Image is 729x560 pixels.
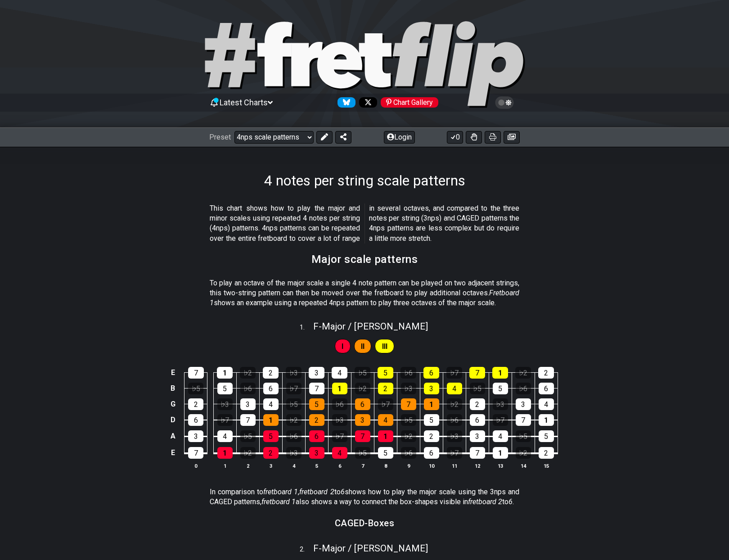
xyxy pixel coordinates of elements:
[378,414,393,426] div: 4
[240,447,256,459] div: ♭2
[313,321,428,332] span: F - Major / [PERSON_NAME]
[401,430,416,442] div: ♭2
[188,414,203,426] div: 6
[378,383,393,394] div: 2
[217,430,233,442] div: 4
[492,367,508,379] div: 1
[493,383,508,394] div: 5
[263,414,279,426] div: 1
[401,414,416,426] div: ♭5
[286,447,301,459] div: ♭3
[516,430,531,442] div: ♭5
[355,398,370,410] div: 6
[240,398,256,410] div: 3
[512,461,535,470] th: 14
[332,367,347,379] div: 4
[316,131,333,144] button: Edit Preset
[539,383,554,394] div: 6
[167,412,178,428] td: D
[468,497,502,506] em: fretboard 2
[209,133,231,141] span: Preset
[300,545,313,555] span: 2 .
[538,367,554,379] div: 2
[167,396,178,412] td: G
[234,131,314,144] select: Preset
[188,398,203,410] div: 2
[188,367,204,379] div: 7
[516,414,531,426] div: 7
[240,430,256,442] div: ♭5
[355,97,377,108] a: Follow #fretflip at X
[466,461,489,470] th: 12
[374,461,397,470] th: 8
[470,398,485,410] div: 2
[361,340,364,353] span: First enable full edit mode to edit
[286,383,301,394] div: ♭7
[378,367,393,379] div: 5
[240,383,256,394] div: ♭6
[263,488,298,496] em: fretboard 1
[424,414,439,426] div: 5
[184,461,207,470] th: 0
[328,461,351,470] th: 6
[342,340,343,353] span: First enable full edit mode to edit
[446,367,462,379] div: ♭7
[217,414,233,426] div: ♭7
[210,203,519,244] p: This chart shows how to play the major and minor scales using repeated 4 notes per string (4nps) ...
[332,414,347,426] div: ♭3
[286,398,301,410] div: ♭5
[470,430,485,442] div: 3
[264,172,465,189] h1: 4 notes per string scale patterns
[493,398,508,410] div: ♭3
[332,398,347,410] div: ♭6
[309,383,324,394] div: 7
[167,365,178,381] td: E
[378,430,393,442] div: 1
[188,447,203,459] div: 7
[188,430,203,442] div: 3
[539,398,554,410] div: 4
[420,461,443,470] th: 10
[263,398,279,410] div: 4
[217,383,233,394] div: 5
[382,340,387,353] span: First enable full edit mode to edit
[299,488,334,496] em: fretboard 2
[447,447,462,459] div: ♭7
[447,430,462,442] div: ♭3
[167,428,178,445] td: A
[286,430,301,442] div: ♭6
[305,461,328,470] th: 5
[341,488,345,496] em: 6
[263,430,279,442] div: 5
[489,461,512,470] th: 13
[332,383,347,394] div: 1
[499,99,510,107] span: Toggle light / dark theme
[263,383,279,394] div: 6
[309,430,324,442] div: 6
[493,447,508,459] div: 1
[309,447,324,459] div: 3
[485,131,501,144] button: Print
[539,430,554,442] div: 5
[381,97,438,108] div: Chart Gallery
[313,543,428,554] span: F - Major / [PERSON_NAME]
[332,430,347,442] div: ♭7
[351,461,374,470] th: 7
[423,367,439,379] div: 6
[378,447,393,459] div: 5
[470,383,485,394] div: ♭5
[335,518,395,528] h3: CAGED-Boxes
[378,398,393,410] div: ♭7
[508,497,513,506] em: 6
[469,367,485,379] div: 7
[167,444,178,461] td: E
[447,383,462,394] div: 4
[188,383,203,394] div: ♭5
[493,430,508,442] div: 4
[493,414,508,426] div: ♭7
[401,398,416,410] div: 7
[400,367,416,379] div: ♭6
[220,98,268,107] span: Latest Charts
[213,461,236,470] th: 1
[515,367,531,379] div: ♭2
